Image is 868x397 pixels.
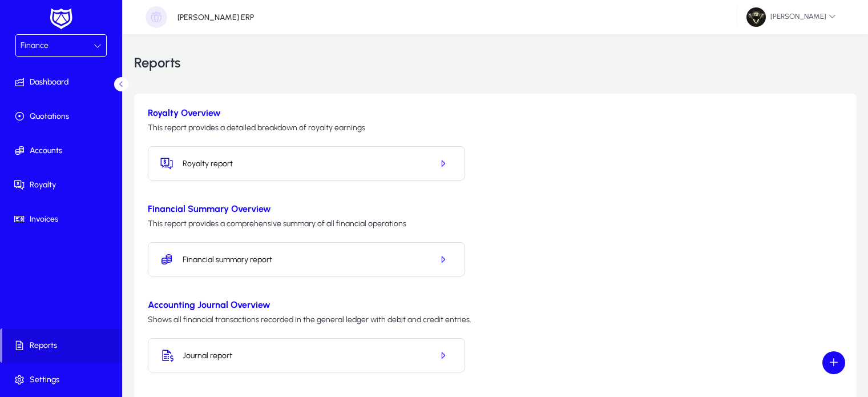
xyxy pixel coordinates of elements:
h5: Royalty report [183,159,423,169]
a: Royalty [2,168,124,202]
span: Quotations [2,111,124,122]
a: Quotations [2,99,124,134]
span: Dashboard [2,77,124,88]
span: Invoices [2,214,124,225]
img: organization-placeholder.png [146,6,167,28]
p: [PERSON_NAME] ERP [177,13,254,22]
h3: Royalty Overview [148,107,843,118]
span: Royalty [2,179,124,191]
h5: Financial summary report [183,255,423,264]
p: Shows all financial transactions recorded in the general ledger with debit and credit entries. [148,315,843,324]
span: [PERSON_NAME] [746,7,836,27]
span: Finance [21,41,49,50]
a: Settings [2,363,124,397]
a: Accounts [2,134,124,168]
a: Dashboard [2,65,124,99]
h5: Journal report [183,351,423,360]
img: 77.jpg [746,7,766,27]
h3: Reports [134,56,180,70]
button: [PERSON_NAME] [737,7,845,27]
p: This report provides a detailed breakdown of royalty earnings [148,123,843,133]
a: Invoices [2,202,124,236]
span: Reports [2,340,122,351]
span: Settings [2,374,124,386]
span: Accounts [2,145,124,157]
img: white-logo.png [47,7,75,31]
h3: Financial Summary Overview [148,203,843,214]
p: This report provides a comprehensive summary of all financial operations [148,219,843,228]
h3: Accounting Journal Overview [148,299,843,310]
